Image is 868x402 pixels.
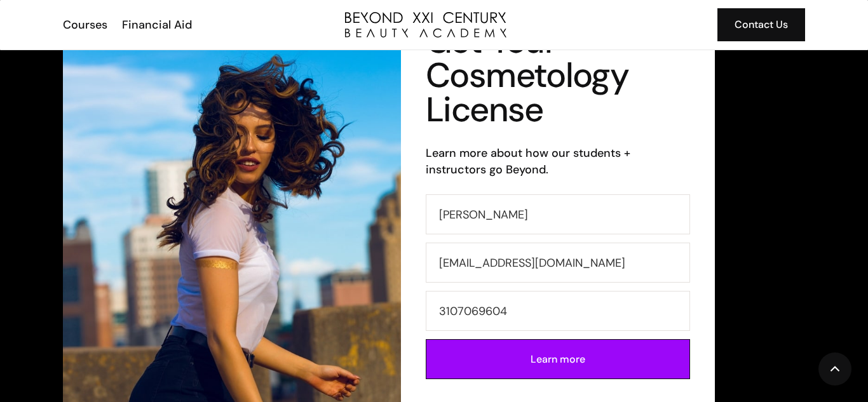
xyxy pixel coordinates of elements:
[426,291,690,331] input: Phone
[114,17,198,33] a: Financial Aid
[426,339,690,379] input: Learn more
[122,17,192,33] div: Financial Aid
[426,145,690,178] h6: Learn more about how our students + instructors go Beyond.
[345,12,506,37] img: beyond logo
[426,24,690,127] h1: Get Your Cosmetology License
[63,17,107,33] div: Courses
[345,12,506,37] a: home
[735,17,788,33] div: Contact Us
[426,243,690,283] input: Email Address
[717,8,805,41] a: Contact Us
[426,194,690,387] form: Contact Form (Cosmo)
[55,17,114,33] a: Courses
[426,194,690,234] input: Your Name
